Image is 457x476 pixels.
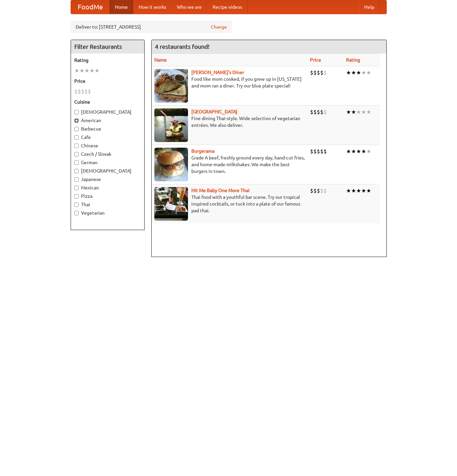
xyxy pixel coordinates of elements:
[71,0,110,14] a: FoodMe
[346,148,351,155] li: ★
[74,169,79,173] input: [DEMOGRAPHIC_DATA]
[74,160,79,165] input: German
[74,99,141,105] h5: Cuisine
[361,108,366,116] li: ★
[317,148,320,155] li: $
[346,69,351,76] li: ★
[74,57,141,64] h5: Rating
[191,148,215,154] b: Burgerama
[74,193,141,199] label: Pizza
[351,187,356,194] li: ★
[313,108,317,116] li: $
[191,188,250,193] a: Hit Me Baby One More Thai
[310,69,313,76] li: $
[74,203,79,207] input: Thai
[133,0,172,14] a: How it works
[89,67,94,74] li: ★
[366,187,371,194] li: ★
[361,148,366,155] li: ★
[346,187,351,194] li: ★
[366,69,371,76] li: ★
[313,69,317,76] li: $
[317,108,320,116] li: $
[79,67,84,74] li: ★
[71,21,232,33] div: Deliver to: [STREET_ADDRESS]
[361,187,366,194] li: ★
[191,109,237,114] a: [GEOGRAPHIC_DATA]
[154,69,188,103] img: sallys.jpg
[191,70,244,75] a: [PERSON_NAME]'s Diner
[74,117,141,124] label: American
[74,125,141,132] label: Barbecue
[154,76,305,89] p: Food like mom cooked, if you grew up in [US_STATE] and mom ran a diner. Try our blue plate special!
[313,148,317,155] li: $
[74,159,141,166] label: German
[313,187,317,194] li: $
[154,57,167,63] a: Name
[154,148,188,181] img: burgerama.jpg
[74,135,79,140] input: Cafe
[356,69,361,76] li: ★
[88,88,91,95] li: $
[317,187,320,194] li: $
[74,67,79,74] li: ★
[207,0,247,14] a: Recipe videos
[320,69,323,76] li: $
[74,211,79,215] input: Vegetarian
[155,43,210,50] ng-pluralize: 4 restaurants found!
[74,142,141,149] label: Chinese
[94,67,100,74] li: ★
[74,210,141,216] label: Vegetarian
[74,144,79,148] input: Chinese
[323,69,327,76] li: $
[346,57,360,63] a: Rating
[351,148,356,155] li: ★
[361,69,366,76] li: ★
[310,187,313,194] li: $
[74,194,79,198] input: Pizza
[366,148,371,155] li: ★
[74,109,141,115] label: [DEMOGRAPHIC_DATA]
[78,88,81,95] li: $
[310,57,321,63] a: Price
[74,151,141,157] label: Czech / Slovak
[320,148,323,155] li: $
[323,108,327,116] li: $
[310,108,313,116] li: $
[154,108,188,142] img: satay.jpg
[320,108,323,116] li: $
[74,127,79,131] input: Barbecue
[81,88,84,95] li: $
[74,152,79,156] input: Czech / Slovak
[356,187,361,194] li: ★
[323,187,327,194] li: $
[74,176,141,183] label: Japanese
[74,184,141,191] label: Mexican
[359,0,380,14] a: Help
[320,187,323,194] li: $
[74,118,79,123] input: American
[154,154,305,175] p: Grade A beef, freshly ground every day, hand-cut fries, and home-made milkshakes. We make the bes...
[356,148,361,155] li: ★
[154,115,305,129] p: Fine dining Thai-style. Wide selection of vegetarian entrées. We also deliver.
[351,108,356,116] li: ★
[154,187,188,221] img: babythai.jpg
[74,110,79,114] input: [DEMOGRAPHIC_DATA]
[74,177,79,182] input: Japanese
[110,0,133,14] a: Home
[74,168,141,174] label: [DEMOGRAPHIC_DATA]
[317,69,320,76] li: $
[323,148,327,155] li: $
[74,134,141,141] label: Cafe
[172,0,207,14] a: Who we are
[74,88,78,95] li: $
[84,88,88,95] li: $
[154,194,305,214] p: Thai food with a youthful bar scene. Try our tropical inspired cocktails, or tuck into a plate of...
[74,78,141,84] h5: Price
[84,67,89,74] li: ★
[74,186,79,190] input: Mexican
[71,40,144,53] h4: Filter Restaurants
